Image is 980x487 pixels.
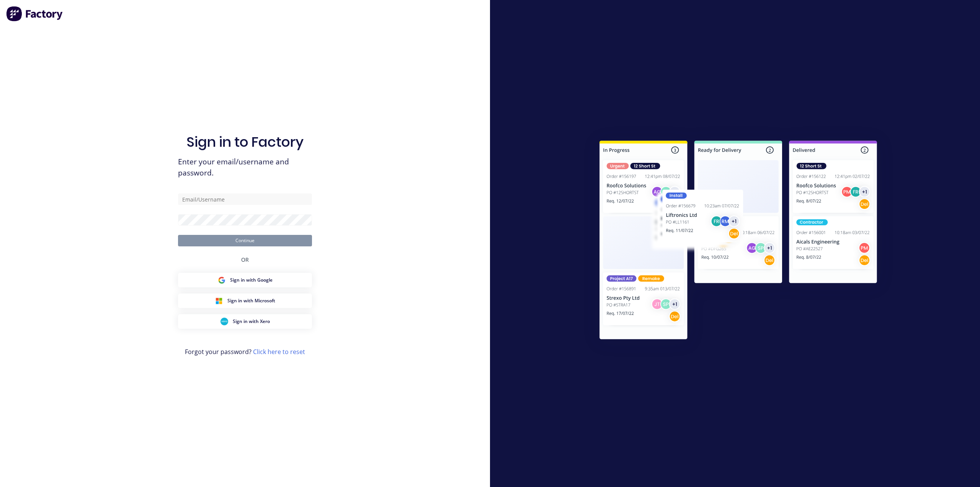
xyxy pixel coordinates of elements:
[227,297,275,304] span: Sign in with Microsoft
[215,297,223,305] img: Microsoft Sign in
[178,314,312,329] button: Xero Sign inSign in with Xero
[583,125,894,357] img: Sign in
[253,348,305,356] a: Click here to reset
[178,156,312,179] span: Enter your email/username and password.
[220,318,228,325] img: Xero Sign in
[185,347,305,356] span: Forgot your password?
[178,273,312,287] button: Google Sign inSign in with Google
[241,246,249,273] div: OR
[230,277,273,284] span: Sign in with Google
[6,6,64,21] img: Factory
[178,235,312,246] button: Continue
[178,193,312,205] input: Email/Username
[186,134,304,150] h1: Sign in to Factory
[218,276,225,284] img: Google Sign in
[178,294,312,308] button: Microsoft Sign inSign in with Microsoft
[233,318,270,325] span: Sign in with Xero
